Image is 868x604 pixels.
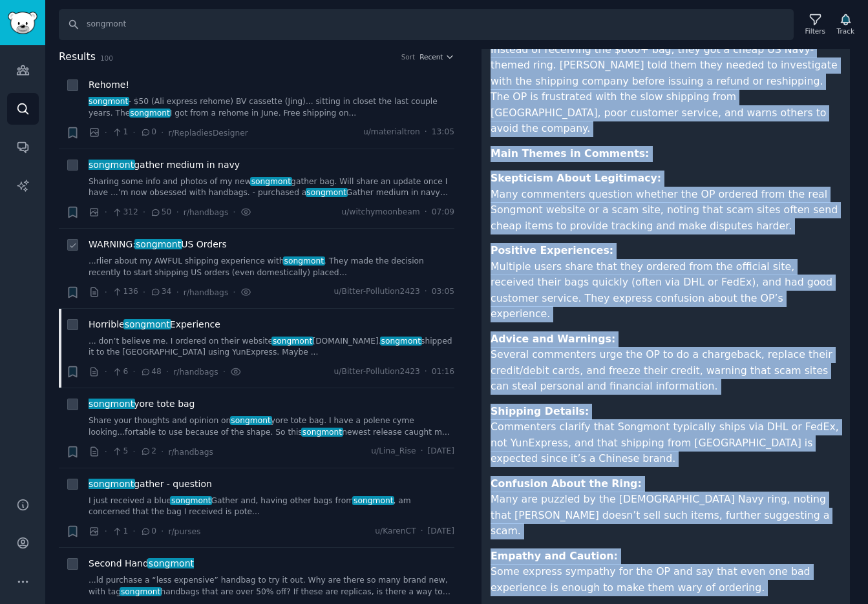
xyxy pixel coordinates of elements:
[161,126,164,140] span: ·
[89,415,454,438] a: Share your thoughts and opinion onsongmontyore tote bag. I have a polene cyme looking...fortable ...
[89,318,220,331] a: HorriblesongmontExperience
[491,404,841,467] p: Commenters clarify that Songmont typically ships via DHL or FedEx, not YunExpress, and that shipp...
[491,244,613,256] strong: Positive Experiences:
[176,286,178,299] span: ·
[170,496,212,505] span: songmont
[432,366,454,378] span: 01:16
[491,333,615,345] strong: Advice and Warnings:
[87,399,135,409] span: songmont
[301,428,343,437] span: songmont
[140,127,156,138] span: 0
[352,496,394,505] span: songmont
[87,97,129,106] span: songmont
[89,575,454,598] a: ...ld purchase a “less expensive” handbag to try it out. Why are there so many brand new, with ta...
[832,11,859,38] button: Track
[89,495,454,518] a: I just received a bluesongmontGather and, having other bags fromsongmont, am concerned that the b...
[432,286,454,298] span: 03:05
[89,96,454,119] a: songmont- $50 (Ali express rehome) BV cassette (Jing)... sitting in closet the last couple years....
[89,238,227,251] span: WARNING: US Orders
[168,129,248,138] span: r/RepladiesDesigner
[89,557,194,570] span: Second Hand
[425,366,427,378] span: ·
[233,286,235,299] span: ·
[380,337,422,346] span: songmont
[105,445,107,459] span: ·
[283,256,325,266] span: songmont
[491,172,661,184] strong: Skepticism About Legitimacy:
[491,550,618,562] strong: Empathy and Caution:
[112,286,138,298] span: 136
[491,243,841,322] p: Multiple users share that they ordered from the official site, received their bags quickly (often...
[89,477,212,491] span: gather - question
[805,26,825,36] div: Filters
[89,176,454,199] a: Sharing some info and photos of my newsongmontgather bag. Will share an update once I have ...’m ...
[491,548,841,596] p: Some express sympathy for the OP and say that even one bad experience is enough to make them wary...
[419,52,443,61] span: Recent
[491,477,642,490] strong: Confusion About the Ring:
[143,205,145,219] span: ·
[123,319,171,329] span: songmont
[334,286,420,298] span: u/Bitter-Pollution2423
[89,256,454,278] a: ...rlier about my AWFUL shipping experience withsongmont. They made the decision recently to star...
[432,127,454,138] span: 13:05
[176,205,178,219] span: ·
[105,205,107,219] span: ·
[147,558,195,568] span: songmont
[421,446,423,457] span: ·
[132,365,135,379] span: ·
[371,446,416,457] span: u/Lina_Rise
[89,238,227,251] a: WARNING:songmontUS Orders
[89,158,240,172] span: gather medium in navy
[375,526,416,537] span: u/KarenCT
[250,177,292,186] span: songmont
[173,368,218,377] span: r/handbags
[432,207,454,218] span: 07:09
[491,147,649,160] strong: Main Themes in Comments:
[184,288,228,297] span: r/handbags
[491,405,589,417] strong: Shipping Details:
[134,239,182,249] span: songmont
[132,445,135,459] span: ·
[105,286,107,299] span: ·
[428,446,454,457] span: [DATE]
[89,397,195,411] a: songmontyore tote bag
[140,446,156,457] span: 2
[230,416,272,425] span: songmont
[59,9,794,40] input: Search Keyword
[89,78,129,92] span: Rehome!
[112,127,128,138] span: 1
[168,448,213,457] span: r/handbags
[143,286,145,299] span: ·
[89,397,195,411] span: yore tote bag
[166,365,169,379] span: ·
[150,286,171,298] span: 34
[491,171,841,234] p: Many commenters question whether the OP ordered from the real Songmont website or a scam site, no...
[132,126,135,140] span: ·
[168,527,200,536] span: r/purses
[59,49,96,65] span: Results
[837,26,854,36] div: Track
[129,109,171,118] span: songmont
[425,207,427,218] span: ·
[8,12,37,34] img: GummySearch logo
[105,126,107,140] span: ·
[105,365,107,379] span: ·
[89,557,194,570] a: Second Handsongmont
[341,207,419,218] span: u/witchymoonbeam
[421,526,423,537] span: ·
[223,365,226,379] span: ·
[161,445,164,459] span: ·
[363,127,420,138] span: u/materialtron
[491,476,841,539] p: Many are puzzled by the [DEMOGRAPHIC_DATA] Navy ring, noting that [PERSON_NAME] doesn’t sell such...
[100,54,113,62] span: 100
[428,526,454,537] span: [DATE]
[184,208,228,217] span: r/handbags
[401,52,416,61] div: Sort
[89,158,240,172] a: songmontgather medium in navy
[419,52,454,61] button: Recent
[120,587,162,596] span: songmont
[89,477,212,491] a: songmontgather - question
[425,286,427,298] span: ·
[306,188,348,197] span: songmont
[112,207,138,218] span: 312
